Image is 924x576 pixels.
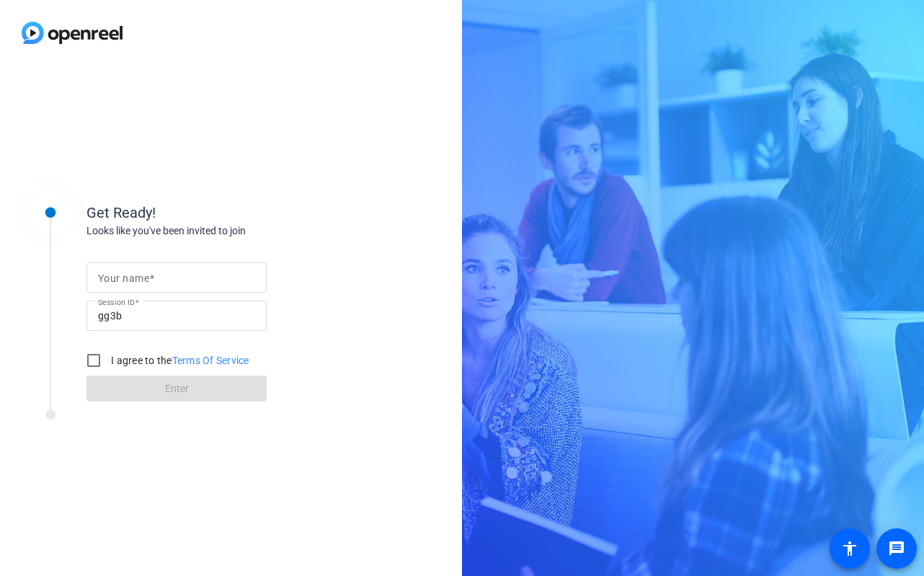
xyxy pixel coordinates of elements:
a: Terms Of Service [172,355,249,366]
div: Looks like you've been invited to join [86,223,375,239]
mat-label: Session ID [98,298,135,306]
mat-icon: accessibility [841,540,858,557]
mat-label: Your name [98,273,149,284]
mat-icon: message [888,540,905,557]
label: I agree to the [108,353,249,368]
div: Get Ready! [86,202,375,223]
